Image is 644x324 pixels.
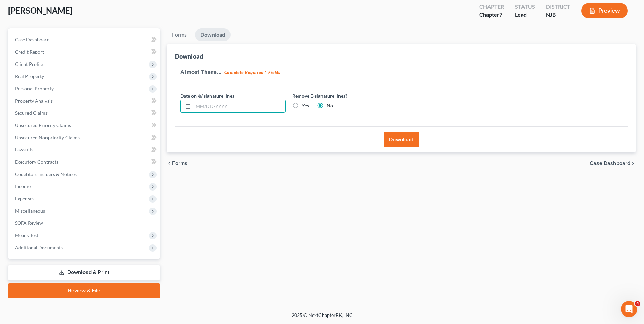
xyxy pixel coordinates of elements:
[635,301,640,306] span: 4
[302,102,309,109] label: Yes
[10,217,160,229] a: SOFA Review
[224,70,280,75] strong: Complete Required * Fields
[15,159,58,165] span: Executory Contracts
[546,11,570,19] div: NJB
[384,132,419,147] button: Download
[581,3,628,18] button: Preview
[8,5,72,15] span: [PERSON_NAME]
[10,131,160,144] a: Unsecured Nonpriority Claims
[180,92,234,100] label: Date on /s/ signature lines
[479,3,504,11] div: Chapter
[195,28,231,41] a: Download
[15,86,54,91] span: Personal Property
[15,134,80,140] span: Unsecured Nonpriority Claims
[292,92,398,100] label: Remove E-signature lines?
[172,161,187,166] span: Forms
[10,119,160,131] a: Unsecured Priority Claims
[15,245,63,250] span: Additional Documents
[10,46,160,58] a: Credit Report
[129,312,516,324] div: 2025 © NextChapterBK, INC
[15,220,43,226] span: SOFA Review
[15,147,33,152] span: Lawsuits
[10,34,160,46] a: Case Dashboard
[15,122,71,128] span: Unsecured Priority Claims
[15,61,43,67] span: Client Profile
[15,110,48,116] span: Secured Claims
[10,107,160,119] a: Secured Claims
[327,102,333,109] label: No
[15,196,34,201] span: Expenses
[590,161,630,166] span: Case Dashboard
[590,161,636,166] a: Case Dashboard chevron_right
[15,208,45,214] span: Miscellaneous
[621,301,637,317] iframe: Intercom live chat
[15,49,44,55] span: Credit Report
[167,161,172,166] i: chevron_left
[193,100,285,113] input: MM/DD/YYYY
[180,68,622,76] h5: Almost There...
[10,95,160,107] a: Property Analysis
[15,37,50,42] span: Case Dashboard
[630,161,636,166] i: chevron_right
[8,283,160,298] a: Review & File
[10,156,160,168] a: Executory Contracts
[15,232,38,238] span: Means Test
[15,171,77,177] span: Codebtors Insiders & Notices
[15,73,44,79] span: Real Property
[15,98,53,104] span: Property Analysis
[10,144,160,156] a: Lawsuits
[15,183,31,189] span: Income
[546,3,570,11] div: District
[479,11,504,19] div: Chapter
[515,11,535,19] div: Lead
[499,11,502,18] span: 7
[167,161,197,166] button: chevron_left Forms
[175,52,203,60] div: Download
[8,265,160,281] a: Download & Print
[515,3,535,11] div: Status
[167,28,192,41] a: Forms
